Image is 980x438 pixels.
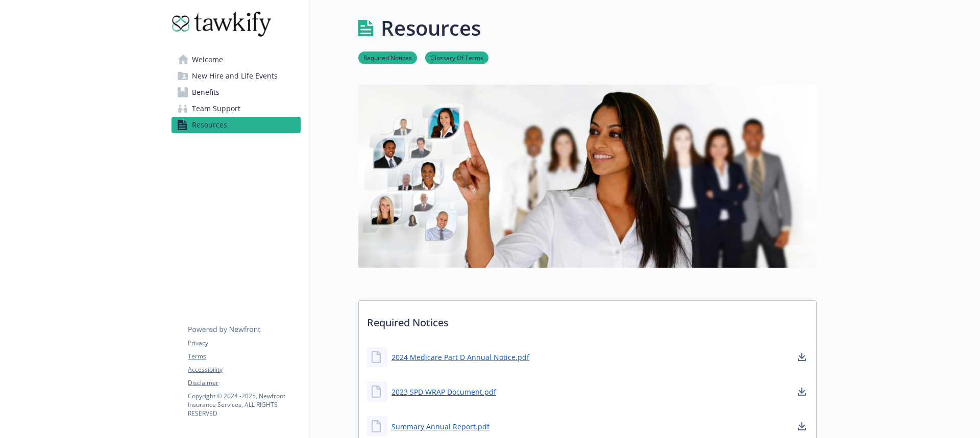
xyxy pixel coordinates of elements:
[425,53,488,62] a: Glossary Of Terms
[192,100,240,117] span: Team Support
[171,84,301,100] a: Benefits
[358,53,417,62] a: Required Notices
[796,420,808,432] a: download document
[188,378,300,388] a: Disclaimer
[391,387,496,397] a: 2023 SPD WRAP Document.pdf
[359,301,816,339] p: Required Notices
[188,392,300,418] p: Copyright © 2024 - 2025 , Newfront Insurance Services, ALL RIGHTS RESERVED
[192,51,223,68] span: Welcome
[192,68,278,84] span: New Hire and Life Events
[192,84,219,100] span: Benefits
[796,351,808,363] a: download document
[381,13,481,43] h1: Resources
[171,51,301,68] a: Welcome
[188,352,300,361] a: Terms
[171,100,301,117] a: Team Support
[391,421,489,432] a: Summary Annual Report.pdf
[188,339,300,348] a: Privacy
[188,365,300,374] a: Accessibility
[171,117,301,133] a: Resources
[192,117,227,133] span: Resources
[171,68,301,84] a: New Hire and Life Events
[391,352,529,363] a: 2024 Medicare Part D Annual Notice.pdf
[358,85,817,268] img: resources page banner
[796,385,808,398] a: download document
